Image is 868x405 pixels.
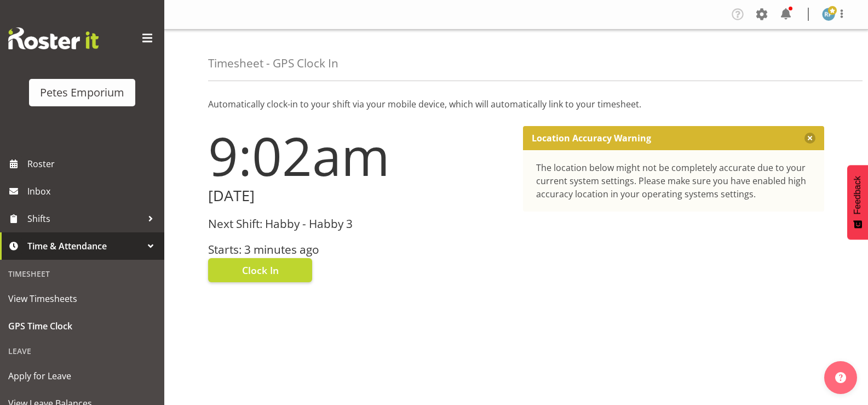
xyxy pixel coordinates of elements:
a: View Timesheets [3,285,162,312]
button: Close message [804,133,815,144]
h1: 9:02am [208,126,510,185]
span: Shifts [27,210,142,227]
h3: Starts: 3 minutes ago [208,243,510,256]
span: Roster [27,156,159,172]
span: View Timesheets [8,290,156,307]
span: Time & Attendance [27,238,142,254]
a: Apply for Leave [3,362,162,390]
h3: Next Shift: Habby - Habby 3 [208,218,510,230]
span: Feedback [853,176,863,214]
img: help-xxl-2.png [835,372,846,383]
button: Clock In [208,258,312,282]
span: Apply for Leave [8,368,156,384]
span: Inbox [27,183,159,199]
button: Feedback - Show survey [847,165,868,239]
span: Clock In [242,263,279,277]
img: reina-puketapu721.jpg [822,8,835,21]
p: Location Accuracy Warning [532,133,651,144]
div: The location below might not be completely accurate due to your current system settings. Please m... [536,161,812,201]
span: GPS Time Clock [8,318,156,334]
p: Automatically clock-in to your shift via your mobile device, which will automatically link to you... [208,98,824,111]
div: Petes Emporium [40,84,124,101]
a: GPS Time Clock [3,312,162,340]
div: Leave [3,340,162,362]
div: Timesheet [3,263,162,285]
h4: Timesheet - GPS Clock In [208,57,338,70]
img: Rosterit website logo [8,27,99,49]
h2: [DATE] [208,187,510,204]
